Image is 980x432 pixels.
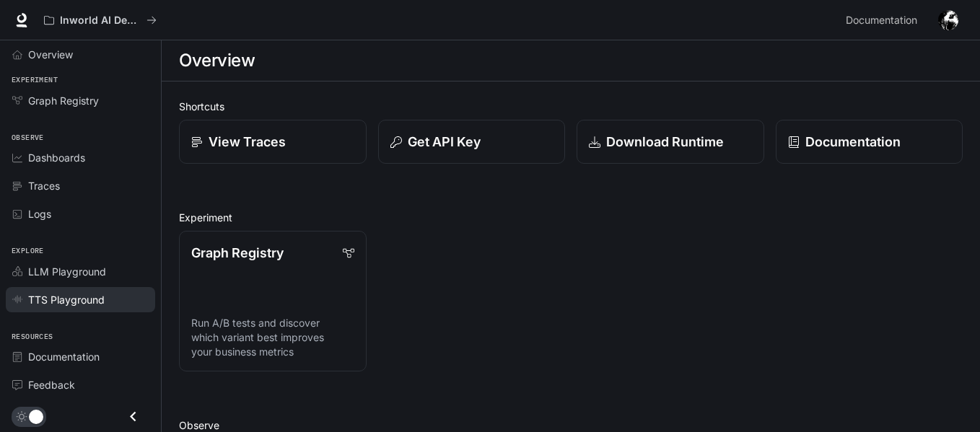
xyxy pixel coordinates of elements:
[28,349,100,364] span: Documentation
[29,408,43,424] span: Dark mode toggle
[6,287,155,312] a: TTS Playground
[840,6,928,35] a: Documentation
[28,178,60,193] span: Traces
[28,47,73,62] span: Overview
[378,120,566,164] button: Get API Key
[191,316,354,359] p: Run A/B tests and discover which variant best improves your business metrics
[179,120,367,164] a: View Traces
[776,120,963,164] a: Documentation
[28,377,75,392] span: Feedback
[408,132,481,151] p: Get API Key
[117,402,149,431] button: Close drawer
[179,231,367,371] a: Graph RegistryRun A/B tests and discover which variant best improves your business metrics
[934,6,963,35] button: User avatar
[606,132,724,151] p: Download Runtime
[179,210,963,225] h2: Experiment
[6,201,155,226] a: Logs
[179,46,255,75] h1: Overview
[6,372,155,397] a: Feedback
[28,264,106,279] span: LLM Playground
[6,145,155,170] a: Dashboards
[577,120,764,164] a: Download Runtime
[846,12,917,30] span: Documentation
[60,14,141,27] p: Inworld AI Demos
[6,259,155,284] a: LLM Playground
[6,88,155,113] a: Graph Registry
[938,10,958,30] img: User avatar
[209,132,286,151] p: View Traces
[6,173,155,198] a: Traces
[38,6,163,35] button: All workspaces
[6,42,155,67] a: Overview
[28,292,105,307] span: TTS Playground
[28,206,51,221] span: Logs
[6,344,155,369] a: Documentation
[179,99,963,114] h2: Shortcuts
[805,132,901,151] p: Documentation
[28,93,99,108] span: Graph Registry
[28,150,85,165] span: Dashboards
[191,243,284,263] p: Graph Registry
